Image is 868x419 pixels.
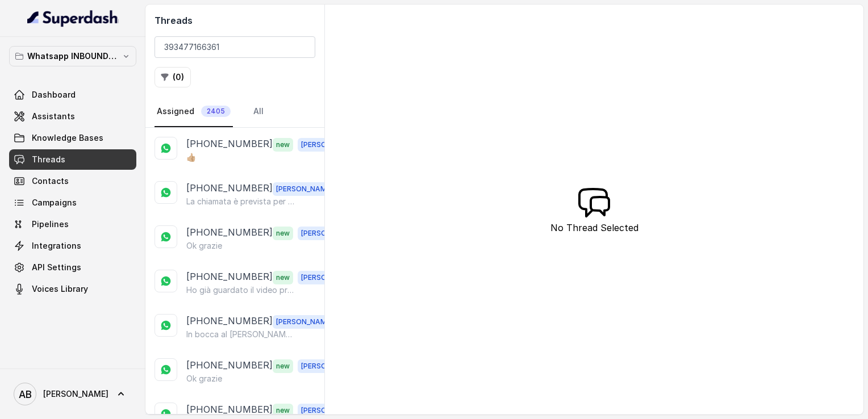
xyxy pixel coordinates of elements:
[273,138,293,152] span: new
[9,236,136,256] a: Integrations
[155,97,315,127] nav: Tabs
[273,404,293,417] span: new
[32,219,69,230] span: Pipelines
[186,240,222,252] p: Ok grazie
[186,137,273,152] p: [PHONE_NUMBER]
[273,359,293,373] span: new
[298,138,361,152] span: [PERSON_NAME]
[9,106,136,127] a: Assistants
[186,284,295,296] p: Ho già guardato il video proprio [DATE].
[273,271,293,284] span: new
[32,262,81,273] span: API Settings
[9,85,136,105] a: Dashboard
[273,315,336,329] span: [PERSON_NAME]
[32,89,76,100] span: Dashboard
[32,132,103,144] span: Knowledge Bases
[155,67,191,87] button: (0)
[298,404,361,417] span: [PERSON_NAME]
[32,240,81,252] span: Integrations
[155,97,233,127] a: Assigned2405
[186,373,222,384] p: Ok grazie
[155,36,315,58] input: Search by Call ID or Phone Number
[32,175,69,187] span: Contacts
[273,227,293,240] span: new
[186,358,273,373] p: [PHONE_NUMBER]
[298,227,361,240] span: [PERSON_NAME]
[186,314,273,329] p: [PHONE_NUMBER]
[186,196,295,207] p: La chiamata è prevista per [DATE] cara ..
[9,46,136,66] button: Whatsapp INBOUND Workspace
[155,14,315,27] h2: Threads
[186,329,295,340] p: In bocca al [PERSON_NAME] allora 🌺
[9,192,136,213] a: Campaigns
[43,388,108,400] span: [PERSON_NAME]
[201,106,231,117] span: 2405
[550,221,639,234] p: No Thread Selected
[9,214,136,234] a: Pipelines
[298,359,361,373] span: [PERSON_NAME]
[186,225,273,240] p: [PHONE_NUMBER]
[9,378,136,410] a: [PERSON_NAME]
[32,197,77,208] span: Campaigns
[298,271,361,284] span: [PERSON_NAME]
[186,270,273,284] p: [PHONE_NUMBER]
[32,283,88,295] span: Voices Library
[32,154,65,165] span: Threads
[27,9,119,27] img: light.svg
[19,388,32,400] text: AB
[27,49,118,63] p: Whatsapp INBOUND Workspace
[186,152,196,163] p: 👍🏼
[9,171,136,191] a: Contacts
[9,128,136,148] a: Knowledge Bases
[9,149,136,170] a: Threads
[251,97,266,127] a: All
[273,182,336,196] span: [PERSON_NAME]
[186,403,273,417] p: [PHONE_NUMBER]
[9,279,136,299] a: Voices Library
[9,257,136,278] a: API Settings
[186,181,273,196] p: [PHONE_NUMBER]
[32,111,75,122] span: Assistants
